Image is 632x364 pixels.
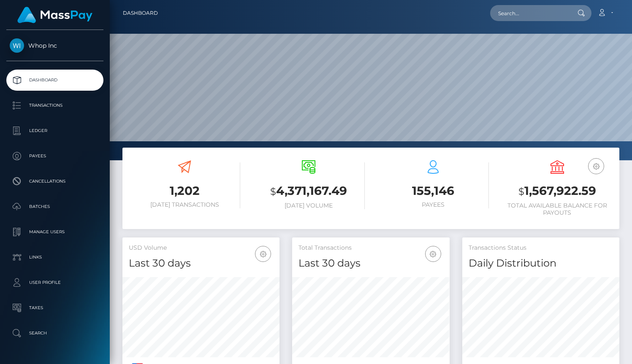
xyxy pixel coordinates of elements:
[6,42,103,49] span: Whop Inc
[10,124,100,137] p: Ledger
[6,221,103,243] a: Manage Users
[10,302,100,314] p: Taxes
[6,95,103,116] a: Transactions
[6,297,103,318] a: Taxes
[502,183,613,200] h3: 1,567,922.59
[6,323,103,344] a: Search
[129,183,240,199] h3: 1,202
[10,251,100,264] p: Links
[10,327,100,340] p: Search
[17,7,92,23] img: MassPay Logo
[10,226,100,238] p: Manage Users
[6,70,103,91] a: Dashboard
[377,201,489,208] h6: Payees
[10,74,100,86] p: Dashboard
[6,272,103,293] a: User Profile
[10,276,100,289] p: User Profile
[469,244,613,252] h5: Transactions Status
[6,120,103,141] a: Ledger
[502,202,613,216] h6: Total Available Balance for Payouts
[6,146,103,167] a: Payees
[270,186,276,197] small: $
[10,175,100,188] p: Cancellations
[490,5,570,21] input: Search...
[253,202,364,209] h6: [DATE] Volume
[518,186,524,197] small: $
[129,256,273,271] h4: Last 30 days
[298,244,443,252] h5: Total Transactions
[123,4,158,22] a: Dashboard
[129,201,240,208] h6: [DATE] Transactions
[298,256,443,271] h4: Last 30 days
[6,247,103,268] a: Links
[129,244,273,252] h5: USD Volume
[10,38,24,53] img: Whop Inc
[10,200,100,213] p: Batches
[10,99,100,112] p: Transactions
[6,171,103,192] a: Cancellations
[377,183,489,199] h3: 155,146
[6,196,103,217] a: Batches
[253,183,364,200] h3: 4,371,167.49
[469,256,613,271] h4: Daily Distribution
[10,150,100,162] p: Payees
